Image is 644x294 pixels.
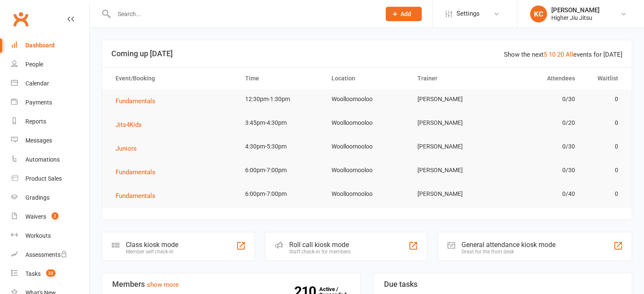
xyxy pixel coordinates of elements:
a: 20 [557,51,564,58]
span: 22 [46,269,55,277]
div: Class kiosk mode [126,241,178,249]
div: Member self check-in [126,249,178,255]
a: Gradings [11,188,89,207]
span: Jits4Kids [116,121,142,129]
button: Fundamentals [116,191,161,201]
span: Fundamentals [116,192,155,200]
div: KC [530,5,547,22]
div: General attendance kiosk mode [462,241,556,249]
div: Calendar [25,80,49,87]
th: Waitlist [583,68,626,89]
h3: Members [112,280,350,289]
a: Tasks 22 [11,264,89,283]
div: Great for the front desk [462,249,556,255]
a: 5 [544,51,547,58]
th: Attendees [496,68,583,89]
td: [PERSON_NAME] [410,89,496,109]
a: Assessments [11,245,89,264]
a: Dashboard [11,36,89,55]
a: show more [147,281,179,289]
a: Automations [11,150,89,169]
td: Woolloomooloo [324,184,410,204]
td: 0 [583,113,626,133]
button: Fundamentals [116,167,161,177]
td: 4:30pm-5:30pm [238,137,324,157]
td: Woolloomooloo [324,160,410,180]
div: Tasks [25,270,41,277]
input: Search... [111,8,375,20]
div: Automations [25,156,60,163]
a: Waivers 2 [11,207,89,226]
div: Gradings [25,194,50,201]
div: Reports [25,118,46,125]
th: Location [324,68,410,89]
a: Reports [11,112,89,131]
a: Clubworx [10,8,31,30]
h3: Due tasks [384,280,622,289]
span: Juniors [116,145,137,152]
th: Trainer [410,68,496,89]
td: Woolloomooloo [324,137,410,157]
a: Payments [11,93,89,112]
td: 0/30 [496,89,583,109]
a: Workouts [11,226,89,245]
span: Fundamentals [116,97,155,105]
td: 0/30 [496,137,583,157]
div: Payments [25,99,52,106]
td: [PERSON_NAME] [410,160,496,180]
div: Show the next events for [DATE] [504,49,622,60]
button: Juniors [116,143,143,154]
div: Staff check-in for members [289,249,351,255]
button: Jits4Kids [116,120,148,130]
div: Messages [25,137,52,144]
th: Time [238,68,324,89]
a: Calendar [11,74,89,93]
td: Woolloomooloo [324,113,410,133]
h3: Coming up [DATE] [111,49,622,58]
a: 10 [549,51,556,58]
td: 0 [583,89,626,109]
div: Higher Jiu Jitsu [551,14,600,22]
div: Workouts [25,232,51,239]
td: 6:00pm-7:00pm [238,184,324,204]
td: [PERSON_NAME] [410,113,496,133]
td: 0/30 [496,160,583,180]
span: Fundamentals [116,168,155,176]
td: 0 [583,137,626,157]
span: 2 [52,212,58,220]
div: Assessments [25,251,67,258]
td: 0 [583,160,626,180]
button: Fundamentals [116,96,161,106]
div: Roll call kiosk mode [289,241,351,249]
td: 0/20 [496,113,583,133]
div: People [25,61,43,68]
td: 3:45pm-4:30pm [238,113,324,133]
button: Add [386,7,422,21]
td: [PERSON_NAME] [410,184,496,204]
div: [PERSON_NAME] [551,6,600,14]
td: [PERSON_NAME] [410,137,496,157]
td: Woolloomooloo [324,89,410,109]
a: All [566,51,573,58]
div: Waivers [25,213,46,220]
span: Settings [456,4,480,23]
td: 12:30pm-1:30pm [238,89,324,109]
th: Event/Booking [108,68,238,89]
td: 6:00pm-7:00pm [238,160,324,180]
a: People [11,55,89,74]
div: Dashboard [25,42,55,49]
span: Add [401,11,411,17]
td: 0 [583,184,626,204]
a: Messages [11,131,89,150]
td: 0/40 [496,184,583,204]
div: Product Sales [25,175,62,182]
a: Product Sales [11,169,89,188]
